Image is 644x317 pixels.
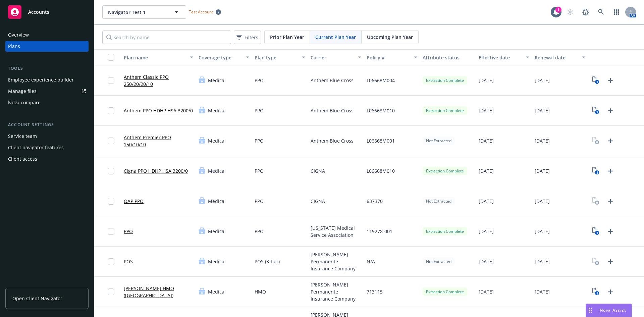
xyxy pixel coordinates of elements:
span: Anthem Blue Cross [311,137,354,144]
span: [DATE] [479,228,494,235]
div: Renewal date [535,54,578,61]
span: CIGNA [311,198,325,205]
a: Switch app [610,5,623,19]
span: PPO [255,198,264,205]
a: Overview [5,30,89,40]
span: Medical [208,288,226,295]
span: [DATE] [479,167,494,174]
span: [PERSON_NAME] Permanente Insurance Company [311,251,361,272]
span: L06668M010 [367,107,395,114]
span: POS (3-tier) [255,258,280,265]
a: Client navigator features [5,142,89,153]
a: Upload Plan Documents [605,196,616,207]
span: Nova Assist [600,307,626,313]
a: Client access [5,154,89,164]
span: Medical [208,167,226,174]
span: Current Plan Year [315,34,356,41]
span: [DATE] [535,258,550,265]
span: L06668M001 [367,137,395,144]
span: [DATE] [479,107,494,114]
button: Nova Assist [586,304,632,317]
text: 1 [596,291,598,296]
a: View Plan Documents [591,136,601,146]
input: Toggle Row Selected [108,288,114,295]
a: View Plan Documents [591,166,601,176]
a: Manage files [5,86,89,97]
text: 1 [596,80,598,84]
a: [PERSON_NAME] HMO ([GEOGRAPHIC_DATA]) [124,285,193,299]
span: L06668M004 [367,77,395,84]
div: Client navigator features [8,142,64,153]
a: View Plan Documents [591,196,601,207]
div: Service team [8,131,37,142]
a: Report a Bug [579,5,592,19]
input: Toggle Row Selected [108,138,114,144]
a: Anthem PPO HDHP HSA 3200/0 [124,107,193,114]
input: Toggle Row Selected [108,107,114,114]
span: Medical [208,258,226,265]
div: Attribute status [423,54,473,61]
div: Not Extracted [423,257,455,266]
span: N/A [367,258,375,265]
span: [DATE] [535,77,550,84]
span: [DATE] [479,258,494,265]
span: Navigator Test 1 [108,9,166,16]
div: Extraction Complete [423,76,467,85]
div: Account settings [5,121,89,128]
span: L06668M010 [367,167,395,174]
div: Not Extracted [423,197,455,205]
span: PPO [255,228,264,235]
span: Anthem Blue Cross [311,77,354,84]
text: 1 [596,231,598,235]
button: Renewal date [532,49,588,65]
text: 1 [596,110,598,114]
a: POS [124,258,133,265]
span: [DATE] [535,228,550,235]
div: Plan name [124,54,186,61]
a: Anthem Classic PPO 250/20/20/10 [124,73,193,88]
div: Employee experience builder [8,74,74,85]
a: Start snowing [563,5,577,19]
span: 119278-001 [367,228,392,235]
a: Search [594,5,608,19]
button: Policy # [364,49,420,65]
a: View Plan Documents [591,286,601,297]
span: [DATE] [479,198,494,205]
input: Toggle Row Selected [108,168,114,174]
div: Nova compare [8,97,41,108]
div: Carrier [311,54,354,61]
div: Extraction Complete [423,287,467,296]
div: Extraction Complete [423,167,467,175]
div: Extraction Complete [423,227,467,235]
div: 1 [555,5,561,11]
button: Carrier [308,49,364,65]
span: CIGNA [311,167,325,174]
span: Medical [208,77,226,84]
span: Filters [235,33,260,42]
a: Accounts [5,3,89,21]
a: View Plan Documents [591,75,601,86]
span: [DATE] [479,288,494,295]
span: [DATE] [479,77,494,84]
span: PPO [255,107,264,114]
button: Plan type [252,49,308,65]
span: Accounts [28,9,49,15]
div: Tools [5,65,89,72]
span: PPO [255,77,264,84]
span: [DATE] [535,137,550,144]
span: Medical [208,137,226,144]
a: Nova compare [5,97,89,108]
a: PPO [124,228,133,235]
text: 1 [596,170,598,175]
span: Anthem Blue Cross [311,107,354,114]
div: Client access [8,154,37,164]
div: Effective date [479,54,522,61]
button: Filters [234,31,261,44]
a: Upload Plan Documents [605,226,616,237]
div: Extraction Complete [423,106,467,115]
input: Toggle Row Selected [108,228,114,235]
input: Toggle Row Selected [108,77,114,84]
span: Prior Plan Year [270,34,304,41]
span: Test Account [189,9,213,15]
span: Medical [208,228,226,235]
